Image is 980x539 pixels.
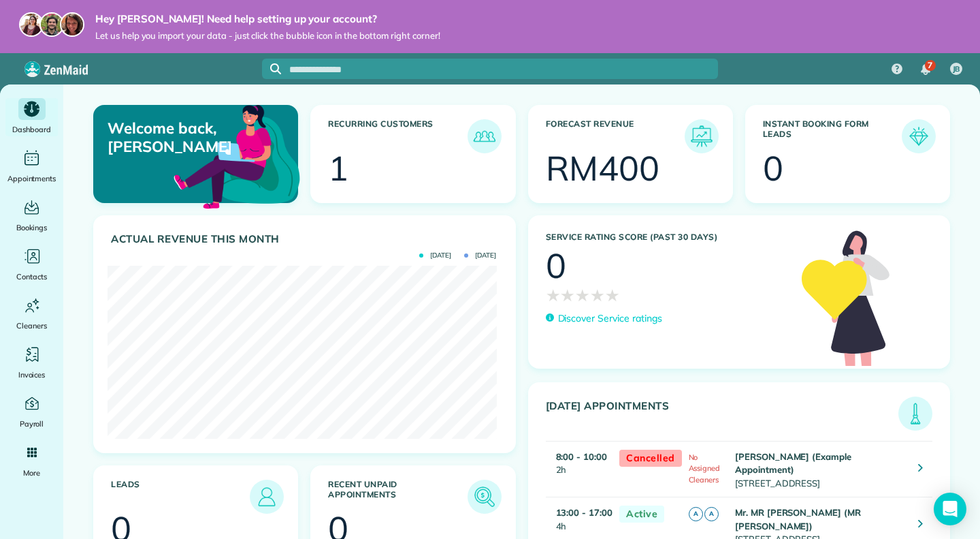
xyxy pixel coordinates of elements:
div: 7 unread notifications [911,55,940,84]
span: Bookings [16,221,48,234]
span: 7 [928,60,932,71]
button: Focus search [262,63,281,74]
h3: Recurring Customers [328,119,467,153]
span: ★ [546,283,561,307]
a: Contacts [5,245,58,283]
a: Invoices [5,343,58,382]
img: jorge-587dff0eeaa6aab1f244e6dc62b8924c3b6ad411094392a53c71c6c4a576187d.jpg [39,12,64,37]
span: Contacts [16,270,47,283]
img: dashboard_welcome-42a62b7d889689a78055ac9021e634bf52bae3f8056760290aed330b23ab8690.png [171,89,303,221]
span: ★ [575,283,590,307]
div: RM400 [546,151,660,185]
img: icon_recurring_customers-cf858462ba22bcd05b5a5880d41d6543d210077de5bb9ebc9590e49fd87d84ed.png [471,123,498,150]
img: icon_todays_appointments-901f7ab196bb0bea1936b74009e4eb5ffbc2d2711fa7634e0d609ed5ef32b18b.png [902,400,929,427]
span: Invoices [18,368,46,382]
h3: [DATE] Appointments [546,400,899,431]
a: Dashboard [5,98,58,136]
div: 0 [763,151,783,185]
a: Appointments [5,147,58,185]
strong: [PERSON_NAME] (Example Appointment) [735,451,851,476]
span: ★ [590,283,605,307]
img: maria-72a9807cf96188c08ef61303f053569d2e2a8a1cde33d635c8a3ac13582a053d.jpg [19,12,44,37]
div: 1 [328,151,348,185]
h3: Actual Revenue this month [111,233,502,245]
h3: Recent unpaid appointments [328,480,467,514]
img: icon_leads-1bed01f49abd5b7fead27621c3d59655bb73ed531f8eeb49469d10e621d6b896.png [253,483,280,510]
span: ★ [560,283,575,307]
span: [DATE] [464,252,496,259]
span: Let us help you import your data - just click the bubble icon in the bottom right corner! [95,30,440,42]
p: Discover Service ratings [558,311,662,326]
h3: Leads [111,480,250,514]
strong: 13:00 - 17:00 [556,507,613,518]
span: A [704,507,719,521]
a: Discover Service ratings [546,311,662,326]
a: Cleaners [5,294,58,333]
span: Appointments [7,172,56,185]
nav: Main [881,53,980,84]
strong: 8:00 - 10:00 [556,451,608,462]
h3: Forecast Revenue [546,119,685,153]
span: More [23,466,40,480]
img: icon_unpaid_appointments-47b8ce3997adf2238b356f14209ab4cced10bd1f174958f3ca8f1d0dd7fffeee.png [471,483,498,510]
svg: Focus search [270,63,281,74]
span: Payroll [20,417,44,431]
div: 0 [546,249,566,283]
div: Open Intercom Messenger [934,493,966,525]
h3: Service Rating score (past 30 days) [546,232,789,242]
img: icon_form_leads-04211a6a04a5b2264e4ee56bc0799ec3eb69b7e499cbb523a139df1d13a81ae0.png [905,123,932,150]
strong: Mr. MR [PERSON_NAME] (MR [PERSON_NAME]) [735,507,861,532]
span: Cleaners [16,319,47,333]
span: ★ [605,283,620,307]
img: icon_forecast_revenue-8c13a41c7ed35a8dcfafea3cbb826a0462acb37728057bba2d056411b612bbbe.png [688,123,715,150]
a: Payroll [5,392,58,431]
span: A [689,507,703,521]
span: JB [953,64,960,75]
h3: Instant Booking Form Leads [763,119,902,153]
span: [DATE] [419,252,451,259]
span: No Assigned Cleaners [689,452,721,484]
td: 2h [546,441,613,497]
span: Active [619,506,664,523]
img: michelle-19f622bdf1676172e81f8f8fba1fb50e276960ebfe0243fe18214015130c80e4.jpg [60,12,84,37]
td: [STREET_ADDRESS] [732,441,908,497]
p: Welcome back, [PERSON_NAME]! [108,119,231,155]
span: Cancelled [619,450,682,467]
a: Bookings [5,196,58,234]
span: Dashboard [12,123,51,136]
strong: Hey [PERSON_NAME]! Need help setting up your account? [95,12,440,26]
